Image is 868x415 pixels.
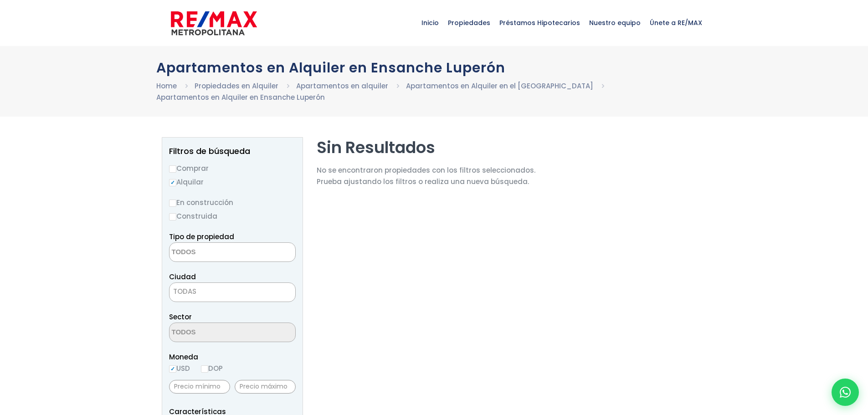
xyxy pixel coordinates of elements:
input: En construcción [169,200,176,207]
span: Sector [169,312,192,322]
span: Moneda [169,351,296,363]
input: Comprar [169,165,176,173]
input: DOP [201,365,208,373]
span: Tipo de propiedad [169,232,234,241]
textarea: Search [169,323,258,343]
span: Propiedades [443,9,495,36]
label: DOP [201,363,223,374]
span: Únete a RE/MAX [645,9,707,36]
span: TODAS [173,287,196,296]
a: Apartamentos en alquiler [296,81,388,91]
input: USD [169,365,176,373]
p: No se encontraron propiedades con los filtros seleccionados. Prueba ajustando los filtros o reali... [317,164,535,187]
span: Nuestro equipo [585,9,645,36]
img: remax-metropolitana-logo [171,10,257,37]
h2: Sin Resultados [317,137,535,158]
input: Construida [169,213,176,220]
span: Inicio [417,9,443,36]
label: Construida [169,210,296,222]
label: En construcción [169,197,296,208]
a: Home [156,81,177,91]
label: Comprar [169,163,296,174]
a: Propiedades en Alquiler [195,81,278,91]
a: Apartamentos en Alquiler en el [GEOGRAPHIC_DATA] [406,81,593,91]
input: Alquilar [169,179,176,186]
textarea: Search [169,243,258,262]
li: Apartamentos en Alquiler en Ensanche Luperón [156,92,325,103]
label: USD [169,363,190,374]
span: Ciudad [169,272,196,282]
span: TODAS [169,282,296,302]
h1: Apartamentos en Alquiler en Ensanche Luperón [156,60,712,76]
input: Precio mínimo [169,380,230,394]
h2: Filtros de búsqueda [169,147,296,156]
span: Préstamos Hipotecarios [495,9,585,36]
span: TODAS [169,285,295,298]
input: Precio máximo [235,380,296,394]
label: Alquilar [169,176,296,188]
